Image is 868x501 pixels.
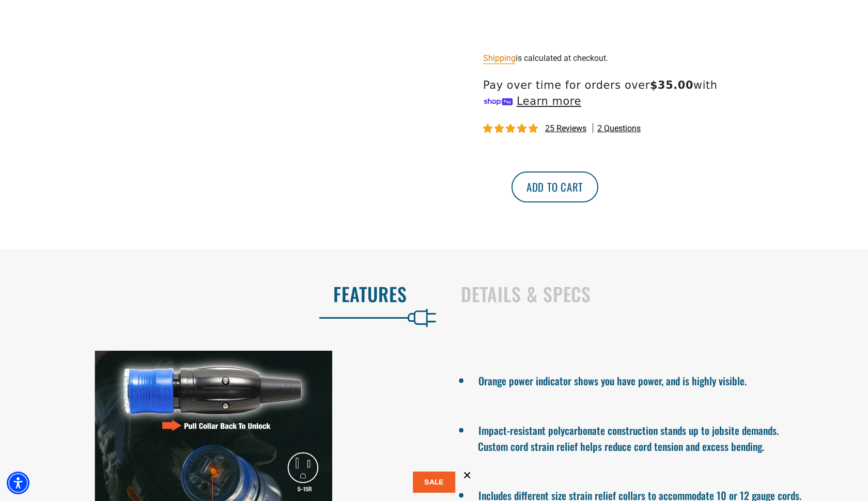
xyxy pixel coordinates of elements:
span: 2 questions [597,123,641,134]
li: Orange power indicator shows you have power, and is highly visible. [478,370,832,389]
h2: Features [22,283,407,305]
h2: Details & Specs [461,283,846,305]
div: Accessibility Menu [7,472,29,494]
div: is calculated at checkout. [483,51,736,65]
button: Add to cart [512,171,598,202]
span: 4.84 stars [483,124,540,134]
a: Shipping [483,53,516,63]
li: Impact-resistant polycarbonate construction stands up to jobsite demands. Custom cord strain reli... [478,420,832,454]
span: 25 reviews [545,123,586,133]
